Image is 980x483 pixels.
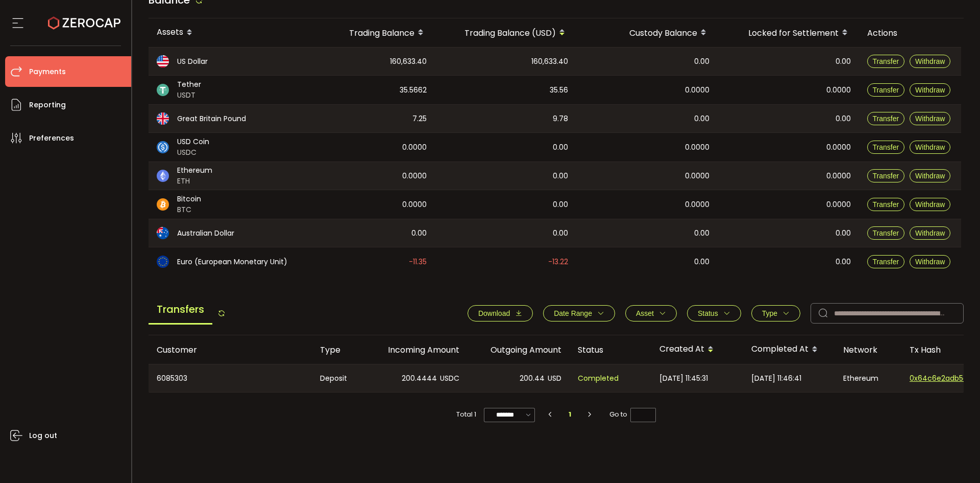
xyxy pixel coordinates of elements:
[29,98,66,112] span: Reporting
[694,256,709,268] span: 0.00
[867,255,905,268] button: Transfer
[157,141,169,153] img: usdc_portfolio.svg
[177,228,234,239] span: Australian Dollar
[400,84,427,96] span: 35.5662
[910,169,950,182] button: Withdraw
[177,204,201,215] span: BTC
[576,24,718,41] div: Custody Balance
[867,226,905,240] button: Transfer
[867,141,905,154] button: Transfer
[177,194,201,204] span: Bitcoin
[531,56,568,67] span: 160,633.40
[520,373,545,384] span: 200.44
[685,170,709,182] span: 0.0000
[553,227,568,239] span: 0.00
[873,143,899,151] span: Transfer
[835,344,901,356] div: Network
[177,176,212,187] span: ETH
[859,27,961,39] div: Actions
[553,142,568,153] span: 0.00
[910,55,950,68] button: Withdraw
[177,113,246,124] span: Great Britain Pound
[307,24,435,41] div: Trading Balance
[561,407,579,422] li: 1
[553,113,568,125] span: 9.78
[873,57,899,65] span: Transfer
[157,84,169,96] img: usdt_portfolio.svg
[685,142,709,153] span: 0.0000
[873,200,899,209] span: Transfer
[570,344,651,356] div: Status
[478,309,510,317] span: Download
[826,142,851,153] span: 0.0000
[685,84,709,96] span: 0.0000
[149,344,312,356] div: Customer
[915,229,945,237] span: Withdraw
[826,84,851,96] span: 0.0000
[751,305,800,321] button: Type
[751,373,801,384] span: [DATE] 11:46:41
[578,373,619,384] span: Completed
[411,227,427,239] span: 0.00
[543,305,615,321] button: Date Range
[177,90,201,101] span: USDT
[826,199,851,211] span: 0.0000
[915,200,945,209] span: Withdraw
[718,24,859,41] div: Locked for Settlement
[685,199,709,211] span: 0.0000
[177,165,212,176] span: Ethereum
[910,112,950,125] button: Withdraw
[873,229,899,237] span: Transfer
[873,172,899,180] span: Transfer
[157,170,169,182] img: eth_portfolio.svg
[456,407,476,422] span: Total 1
[177,56,208,67] span: US Dollar
[177,79,201,90] span: Tether
[861,373,980,483] iframe: Chat Widget
[826,170,851,182] span: 0.0000
[915,172,945,180] span: Withdraw
[694,56,709,67] span: 0.00
[402,373,437,384] span: 200.4444
[365,344,468,356] div: Incoming Amount
[409,256,427,268] span: -11.35
[867,112,905,125] button: Transfer
[468,305,533,321] button: Download
[698,309,718,317] span: Status
[910,83,950,97] button: Withdraw
[915,57,945,65] span: Withdraw
[873,114,899,123] span: Transfer
[836,227,851,239] span: 0.00
[553,199,568,211] span: 0.00
[157,256,169,268] img: eur_portfolio.svg
[867,55,905,68] button: Transfer
[468,344,570,356] div: Outgoing Amount
[177,136,209,147] span: USD Coin
[29,131,74,146] span: Preferences
[694,227,709,239] span: 0.00
[867,169,905,182] button: Transfer
[836,113,851,125] span: 0.00
[550,84,568,96] span: 35.56
[687,305,741,321] button: Status
[762,309,777,317] span: Type
[910,198,950,211] button: Withdraw
[149,24,307,41] div: Assets
[910,141,950,154] button: Withdraw
[867,83,905,97] button: Transfer
[625,305,677,321] button: Asset
[29,428,57,443] span: Log out
[836,56,851,67] span: 0.00
[390,56,427,67] span: 160,633.40
[554,309,592,317] span: Date Range
[149,295,212,325] span: Transfers
[915,258,945,266] span: Withdraw
[915,143,945,151] span: Withdraw
[402,142,427,153] span: 0.0000
[312,364,365,392] div: Deposit
[873,258,899,266] span: Transfer
[177,257,287,267] span: Euro (European Monetary Unit)
[157,112,169,125] img: gbp_portfolio.svg
[402,170,427,182] span: 0.0000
